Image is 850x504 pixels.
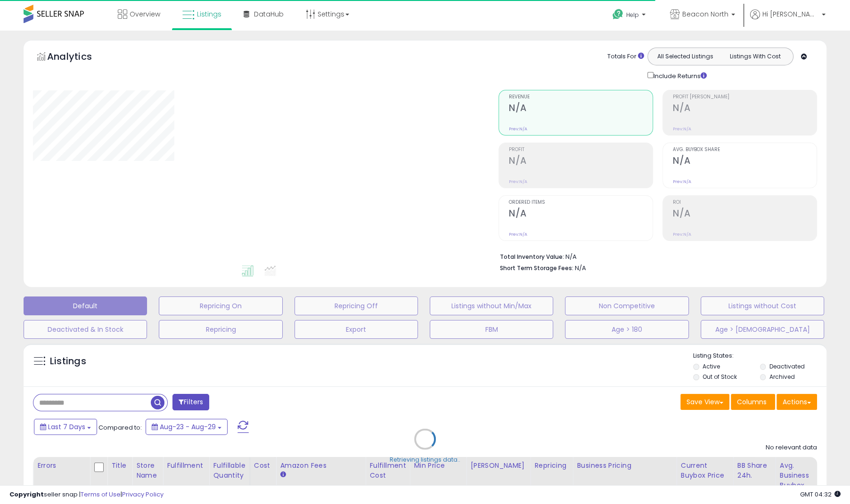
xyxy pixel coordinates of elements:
span: Help [626,11,639,19]
button: Repricing Off [294,296,418,315]
div: Include Returns [640,70,718,80]
span: Beacon North [682,9,728,19]
li: N/A [500,250,810,262]
h2: N/A [673,103,817,115]
a: Hi [PERSON_NAME] [750,9,825,31]
span: Revenue [509,95,653,100]
div: Totals For [607,52,644,61]
b: Short Term Storage Fees: [500,264,573,272]
button: Export [294,320,418,339]
span: ROI [673,200,817,205]
button: All Selected Listings [650,50,720,63]
a: Help [605,1,655,31]
button: Listings without Cost [701,296,824,315]
small: Prev: N/A [673,126,691,132]
h2: N/A [673,208,817,221]
button: Repricing [159,320,282,339]
button: Listings With Cost [720,50,790,63]
small: Prev: N/A [509,126,527,132]
span: Ordered Items [509,200,653,205]
i: Get Help [612,8,624,20]
small: Prev: N/A [509,179,527,184]
button: FBM [430,320,553,339]
h2: N/A [509,155,653,168]
span: Avg. Buybox Share [673,147,817,152]
div: Retrieving listings data.. [390,456,460,464]
small: Prev: N/A [509,232,527,237]
button: Default [24,296,147,315]
h2: N/A [673,155,817,168]
span: Overview [130,9,160,19]
span: N/A [575,264,586,272]
span: DataHub [254,9,284,19]
span: Hi [PERSON_NAME] [762,9,819,19]
button: Age > [DEMOGRAPHIC_DATA] [701,320,824,339]
small: Prev: N/A [673,232,691,237]
button: Deactivated & In Stock [24,320,147,339]
span: Listings [197,9,221,19]
h2: N/A [509,208,653,221]
button: Age > 180 [565,320,688,339]
h5: Analytics [47,50,110,65]
button: Non Competitive [565,296,688,315]
button: Listings without Min/Max [430,296,553,315]
span: Profit [PERSON_NAME] [673,95,817,100]
strong: Copyright [9,490,44,499]
span: Profit [509,147,653,152]
b: Total Inventory Value: [500,253,564,261]
small: Prev: N/A [673,179,691,184]
button: Repricing On [159,296,282,315]
h2: N/A [509,103,653,115]
div: seller snap | | [9,490,163,499]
